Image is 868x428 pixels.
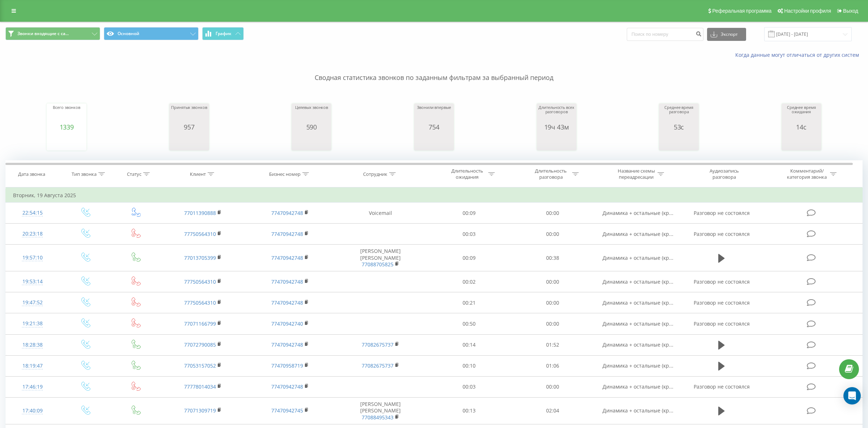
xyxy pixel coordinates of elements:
button: Основной [104,27,199,40]
td: 00:09 [427,203,511,224]
a: 77470942748 [271,341,303,348]
td: 00:00 [511,376,595,397]
td: 00:00 [511,292,595,313]
div: Аудиозапись разговора [701,168,748,180]
div: Бизнес номер [269,171,301,177]
span: Динамика + остальные (кр... [603,320,673,327]
span: Реферальная программа [712,8,771,14]
div: Длительность всех разговоров [539,105,575,123]
span: Разговор не состоялся [694,278,750,285]
a: 77470942745 [271,407,303,414]
td: [PERSON_NAME] [PERSON_NAME] [333,398,427,424]
span: Звонки входящие с са... [17,31,69,37]
div: Звонили впервые [417,105,451,123]
div: Сотрудник [363,171,387,177]
button: Экспорт [707,28,746,41]
span: Динамика + остальные (кр... [603,254,673,261]
a: 77470942748 [271,299,303,306]
div: 754 [417,123,451,131]
div: 19:57:10 [13,251,52,265]
td: Вторник, 19 Августа 2025 [6,188,863,203]
div: 17:46:19 [13,380,52,394]
a: 77750564310 [184,230,216,237]
div: Целевых звонков [295,105,328,123]
a: 77071309719 [184,407,216,414]
span: Динамика + остальные (кр... [603,362,673,369]
div: 53с [661,123,697,131]
a: 77053157052 [184,362,216,369]
div: 20:23:18 [13,227,52,241]
input: Поиск по номеру [627,28,703,41]
td: 00:02 [427,271,511,292]
div: Дата звонка [18,171,45,177]
span: Разговор не состоялся [694,209,750,216]
a: 77470942748 [271,254,303,261]
td: 00:00 [511,313,595,334]
td: 00:03 [427,376,511,397]
td: 00:00 [511,271,595,292]
div: 19:53:14 [13,275,52,289]
div: Статус [127,171,141,177]
td: 00:14 [427,334,511,355]
td: 00:21 [427,292,511,313]
td: 01:06 [511,355,595,376]
div: Длительность разговора [532,168,570,180]
div: Клиент [190,171,206,177]
td: 00:09 [427,245,511,271]
span: Динамика + остальные (кр... [603,341,673,348]
a: 77082675737 [362,341,393,348]
span: Динамика + остальные (кр... [603,383,673,390]
span: Разговор не состоялся [694,230,750,237]
td: 00:00 [511,203,595,224]
div: 14с [783,123,820,131]
div: 19:47:52 [13,296,52,310]
div: Всего звонков [53,105,80,123]
a: 77470942748 [271,383,303,390]
a: 77470942748 [271,209,303,216]
a: 77470942748 [271,230,303,237]
td: 00:10 [427,355,511,376]
p: Сводная статистика звонков по заданным фильтрам за выбранный период [5,59,863,82]
div: 18:19:47 [13,359,52,373]
td: 01:52 [511,334,595,355]
a: 77750564310 [184,299,216,306]
button: График [202,27,244,40]
span: Динамика + остальные (кр... [603,278,673,285]
a: 77470942740 [271,320,303,327]
button: Звонки входящие с са... [5,27,100,40]
div: Тип звонка [72,171,97,177]
div: 19ч 43м [539,123,575,131]
a: Когда данные могут отличаться от других систем [735,51,863,58]
span: Динамика + остальные (кр... [603,230,673,237]
a: 77082675737 [362,362,393,369]
a: 77072790085 [184,341,216,348]
div: 17:40:09 [13,404,52,418]
span: Настройки профиля [784,8,831,14]
div: Среднее время разговора [661,105,697,123]
td: 00:38 [511,245,595,271]
span: Разговор не состоялся [694,383,750,390]
div: 1339 [53,123,80,131]
td: 00:03 [427,224,511,245]
span: Динамика + остальные (кр... [603,209,673,216]
a: 77470942748 [271,278,303,285]
div: Длительность ожидания [448,168,486,180]
div: Принятых звонков [171,105,207,123]
td: 00:13 [427,398,511,424]
div: Название схемы переадресации [617,168,656,180]
div: 590 [295,123,328,131]
td: Voicemail [333,203,427,224]
a: 77470958719 [271,362,303,369]
a: 77778014034 [184,383,216,390]
td: 02:04 [511,398,595,424]
span: Динамика + остальные (кр... [603,407,673,414]
span: График [216,31,231,36]
span: Разговор не состоялся [694,320,750,327]
a: 77088705825 [362,261,393,268]
span: Динамика + остальные (кр... [603,299,673,306]
div: Open Intercom Messenger [843,387,861,404]
a: 77071166799 [184,320,216,327]
a: 77088495343 [362,414,393,421]
div: Среднее время ожидания [783,105,820,123]
div: 957 [171,123,207,131]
